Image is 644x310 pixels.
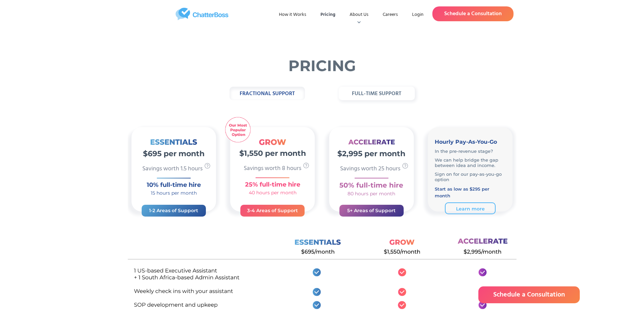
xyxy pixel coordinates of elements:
h3: 25% full-time hire [230,180,315,189]
h3: 3-4 Areas of Support [247,206,298,215]
h2: $695 per month [132,145,216,159]
strong: fractional support [240,89,295,98]
p: Savings worth 25 hours [340,166,402,174]
a: Learn more [445,202,496,214]
div: About Us [350,11,368,18]
p: Savings worth 1.5 hours [142,166,204,174]
a: Schedule a Consultation [432,6,514,21]
div: About Us [344,9,374,21]
p: Savings worth 8 hours [244,166,303,174]
h3: Hourly Pay-As-You-Go [435,137,506,147]
strong: full-time support [352,89,401,98]
a: Pricing [315,9,341,21]
h4: Start as low as $295 per month [435,186,506,199]
p: In the pre-revenue stage? [435,148,506,154]
h3: 10% full-time hire [132,180,216,190]
h4: 80 hours per month [329,190,414,197]
h3: 50% full-time hire [329,180,414,190]
h3: 1-2 Areas of Support [148,206,199,215]
a: home [130,8,273,20]
a: How it Works [273,9,312,21]
a: Login [407,9,429,21]
p: We can help bridge the gap between idea and income. [435,157,506,168]
h4: 40 hours per month [230,189,315,196]
p: Sign on for our pay-as-you-go option [435,171,506,182]
a: Schedule a Consultation [478,286,580,303]
h2: $1,550 per month [230,145,315,159]
a: Careers [377,9,403,21]
h3: 5+ Areas of Support [346,206,397,215]
h2: $2,995 per month [329,145,414,159]
h4: 15 hours per month [132,190,216,196]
